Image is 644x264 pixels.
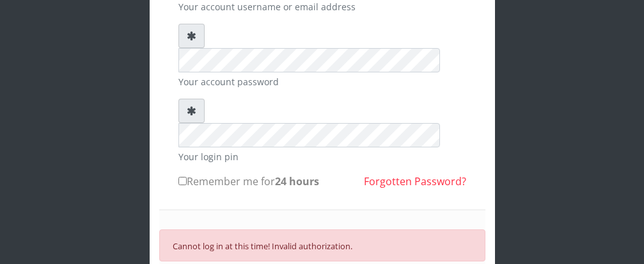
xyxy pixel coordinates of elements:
small: Your login pin [178,150,466,163]
a: Forgotten Password? [364,174,466,188]
b: 24 hours [275,174,319,188]
input: Remember me for24 hours [178,177,187,185]
small: Your account password [178,75,466,88]
label: Remember me for [178,174,319,189]
small: Cannot log in at this time! Invalid authorization. [173,240,352,252]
